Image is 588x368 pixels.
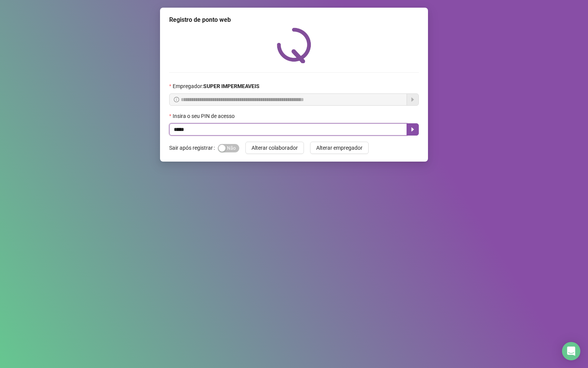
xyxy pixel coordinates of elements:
[169,15,419,25] div: Registro de ponto web
[245,142,304,154] button: Alterar colaborador
[203,83,260,89] strong: SUPER IMPERMEAVEIS
[169,112,240,120] label: Insira o seu PIN de acesso
[562,342,580,360] div: Open Intercom Messenger
[173,82,260,90] span: Empregador :
[169,142,218,154] label: Sair após registrar
[277,28,311,63] img: QRPoint
[174,97,179,102] span: info-circle
[316,144,363,152] span: Alterar empregador
[310,142,369,154] button: Alterar empregador
[410,126,416,132] span: caret-right
[252,144,298,152] span: Alterar colaborador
